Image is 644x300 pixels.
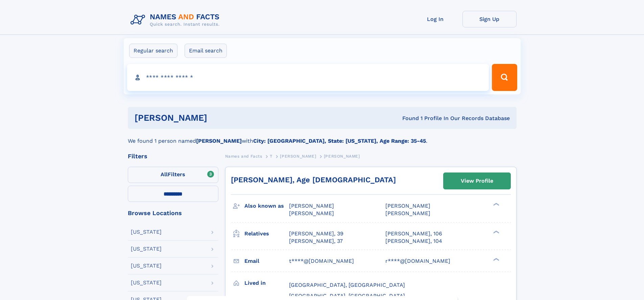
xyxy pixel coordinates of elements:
[244,277,289,289] h3: Lived in
[385,230,442,237] a: [PERSON_NAME], 106
[462,11,517,27] a: Sign Up
[305,115,510,122] div: Found 1 Profile In Our Records Database
[270,152,272,160] a: T
[289,237,343,245] a: [PERSON_NAME], 37
[131,246,162,252] div: [US_STATE]
[131,263,162,269] div: [US_STATE]
[289,282,405,288] span: [GEOGRAPHIC_DATA], [GEOGRAPHIC_DATA]
[161,171,168,178] span: All
[231,176,396,184] a: [PERSON_NAME], Age [DEMOGRAPHIC_DATA]
[444,173,510,189] a: View Profile
[131,229,162,235] div: [US_STATE]
[128,153,218,159] div: Filters
[129,44,177,58] label: Regular search
[289,230,343,237] a: [PERSON_NAME], 39
[270,154,272,159] span: T
[289,210,334,216] span: [PERSON_NAME]
[324,154,360,159] span: [PERSON_NAME]
[244,255,289,267] h3: Email
[492,64,517,91] button: Search Button
[492,202,500,207] div: ❯
[492,257,500,261] div: ❯
[135,114,305,122] h1: [PERSON_NAME]
[280,152,316,160] a: [PERSON_NAME]
[196,138,242,144] b: [PERSON_NAME]
[408,11,462,27] a: Log In
[225,152,262,160] a: Names and Facts
[289,203,334,209] span: [PERSON_NAME]
[128,210,218,216] div: Browse Locations
[128,11,225,29] img: Logo Names and Facts
[127,64,489,91] input: search input
[131,280,162,285] div: [US_STATE]
[289,293,405,299] span: [GEOGRAPHIC_DATA], [GEOGRAPHIC_DATA]
[385,210,430,216] span: [PERSON_NAME]
[385,203,430,209] span: [PERSON_NAME]
[492,230,500,234] div: ❯
[385,237,442,245] a: [PERSON_NAME], 104
[128,129,517,145] div: We found 1 person named with .
[244,228,289,239] h3: Relatives
[280,154,316,159] span: [PERSON_NAME]
[128,167,218,183] label: Filters
[185,44,227,58] label: Email search
[461,173,493,189] div: View Profile
[244,200,289,212] h3: Also known as
[253,138,426,144] b: City: [GEOGRAPHIC_DATA], State: [US_STATE], Age Range: 35-45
